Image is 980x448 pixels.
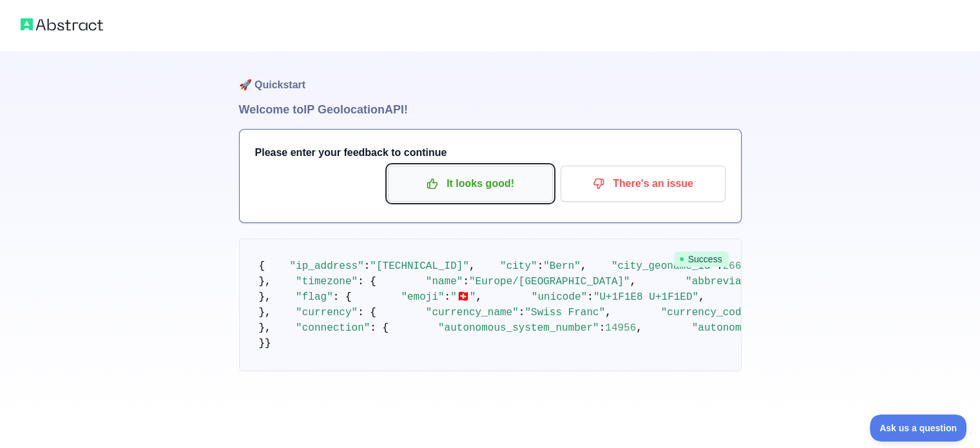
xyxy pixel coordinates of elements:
span: "Bern" [543,260,581,272]
button: It looks good! [388,166,553,202]
iframe: Toggle Customer Support [870,414,967,442]
span: "ip_address" [290,260,364,272]
p: There's an issue [570,173,716,195]
span: { [259,260,265,272]
span: : [463,276,469,287]
button: There's an issue [561,166,725,202]
span: , [698,291,705,303]
img: Abstract logo [21,15,103,34]
span: 14956 [605,322,636,334]
span: : [519,307,525,318]
span: "name" [426,276,463,287]
span: , [469,260,476,272]
span: "unicode" [532,291,587,303]
span: "emoji" [401,291,444,303]
span: , [581,260,587,272]
span: "city" [500,260,537,272]
h1: Welcome to IP Geolocation API! [239,101,742,119]
span: : [537,260,544,272]
span: "city_geoname_id" [611,260,716,272]
span: Success [674,251,729,267]
span: "timezone" [296,276,358,287]
span: : [445,291,451,303]
span: "autonomous_system_number" [438,322,599,334]
span: , [605,307,611,318]
span: : [364,260,370,272]
span: "Swiss Franc" [524,307,605,318]
span: "🇨🇭" [450,291,476,303]
span: "flag" [296,291,333,303]
span: , [630,276,637,287]
span: : { [370,322,389,334]
span: , [476,291,482,303]
h3: Please enter your feedback to continue [255,145,725,161]
span: "autonomous_system_organization" [692,322,890,334]
span: "Europe/[GEOGRAPHIC_DATA]" [469,276,630,287]
span: : { [333,291,352,303]
span: "connection" [296,322,370,334]
h1: 🚀 Quickstart [239,52,742,101]
p: It looks good! [398,173,543,195]
span: "U+1F1E8 U+1F1ED" [593,291,698,303]
span: "currency_name" [426,307,519,318]
span: : [587,291,593,303]
span: "abbreviation" [686,276,772,287]
span: "[TECHNICAL_ID]" [370,260,469,272]
span: : [599,322,606,334]
span: : { [358,276,376,287]
span: "currency" [296,307,358,318]
span: "currency_code" [661,307,754,318]
span: , [636,322,642,334]
span: : { [358,307,376,318]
